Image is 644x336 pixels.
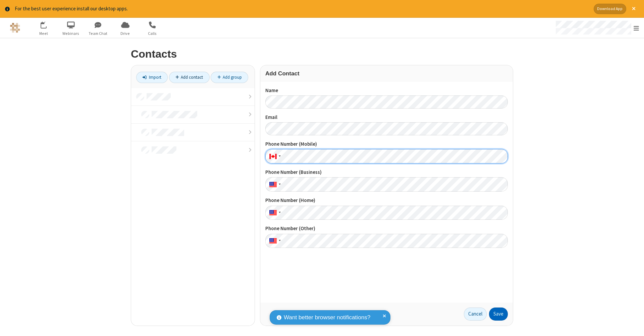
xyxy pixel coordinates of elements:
[629,4,639,14] button: Close alert
[265,149,283,163] div: Canada: + 1
[31,30,56,37] span: Meet
[140,30,165,37] span: Calls
[136,72,168,83] a: Import
[265,114,508,121] label: Email
[2,18,28,38] button: Logo
[211,72,248,83] a: Add group
[549,18,644,38] div: Open menu
[169,72,210,83] a: Add contact
[265,206,283,220] div: United States: + 1
[44,21,50,26] div: 12
[284,313,370,322] span: Want better browser notifications?
[58,30,84,37] span: Webinars
[265,70,508,77] h3: Add Contact
[594,4,626,14] button: Download App
[86,30,111,37] span: Team Chat
[464,308,487,321] a: Cancel
[265,234,283,248] div: United States: + 1
[265,177,283,192] div: United States: + 1
[489,308,508,321] button: Save
[113,30,138,37] span: Drive
[265,225,508,232] label: Phone Number (Other)
[265,140,508,148] label: Phone Number (Mobile)
[265,197,508,204] label: Phone Number (Home)
[131,48,513,60] h2: Contacts
[15,5,589,13] div: For the best user experience install our desktop apps.
[627,319,639,331] iframe: Chat
[10,23,20,33] img: QA Selenium DO NOT DELETE OR CHANGE
[265,169,508,176] label: Phone Number (Business)
[265,87,508,94] label: Name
